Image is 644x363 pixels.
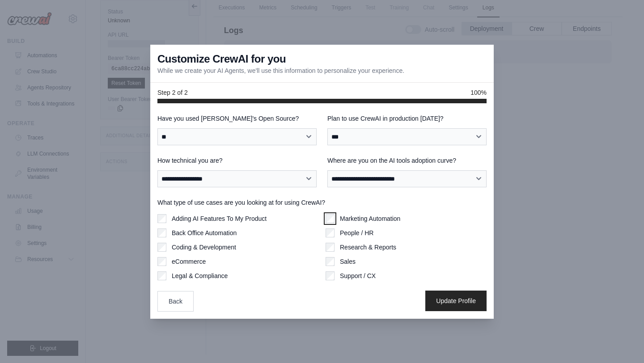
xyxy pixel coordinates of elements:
[157,291,194,312] button: Back
[157,198,487,207] label: What type of use cases are you looking at for using CrewAI?
[340,243,396,252] label: Research & Reports
[470,88,487,97] span: 100%
[327,156,487,165] label: Where are you on the AI tools adoption curve?
[157,66,404,75] p: While we create your AI Agents, we'll use this information to personalize your experience.
[327,114,487,123] label: Plan to use CrewAI in production [DATE]?
[172,243,236,252] label: Coding & Development
[172,228,237,237] label: Back Office Automation
[157,52,286,66] h3: Customize CrewAI for you
[172,214,267,223] label: Adding AI Features To My Product
[157,88,188,97] span: Step 2 of 2
[340,257,356,266] label: Sales
[599,320,644,363] iframe: Chat Widget
[172,271,228,280] label: Legal & Compliance
[340,271,376,280] label: Support / CX
[425,291,487,311] button: Update Profile
[157,156,317,165] label: How technical you are?
[340,214,400,223] label: Marketing Automation
[157,114,317,123] label: Have you used [PERSON_NAME]'s Open Source?
[172,257,206,266] label: eCommerce
[340,228,373,237] label: People / HR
